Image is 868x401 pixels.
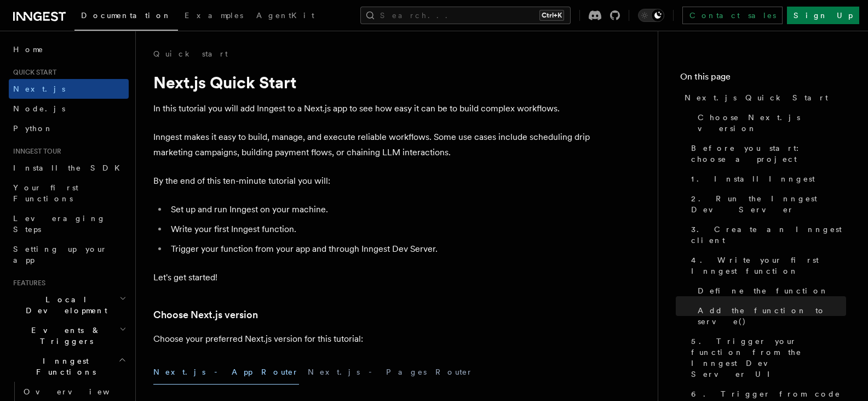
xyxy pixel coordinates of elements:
span: Events & Triggers [9,325,119,347]
span: 5. Trigger your function from the Inngest Dev Server UI [691,336,846,380]
a: 3. Create an Inngest client [687,219,846,250]
button: Events & Triggers [9,320,129,351]
li: Write your first Inngest function. [168,222,591,237]
a: Next.js [9,79,129,99]
span: Add the function to serve() [698,305,846,327]
a: Quick start [153,48,228,59]
a: Node.js [9,99,129,118]
h4: On this page [680,70,846,88]
button: Next.js - Pages Router [308,360,473,385]
a: Contact sales [682,7,783,24]
h1: Next.js Quick Start [153,72,591,92]
p: In this tutorial you will add Inngest to a Next.js app to see how easy it can be to build complex... [153,101,591,116]
span: Documentation [81,11,171,20]
span: Home [13,44,44,55]
span: Local Development [9,294,119,316]
a: 1. Install Inngest [687,169,846,189]
a: Before you start: choose a project [687,138,846,169]
span: AgentKit [256,11,314,20]
button: Toggle dark mode [638,9,664,22]
span: 1. Install Inngest [691,173,815,184]
span: Python [13,124,53,133]
a: Choose Next.js version [153,307,258,323]
span: Next.js Quick Start [685,92,828,103]
button: Search...Ctrl+K [360,7,571,24]
kbd: Ctrl+K [539,10,564,21]
a: Install the SDK [9,158,129,178]
a: Next.js Quick Start [680,88,846,108]
a: Choose Next.js version [693,108,846,138]
span: Next.js [13,84,65,93]
span: Your first Functions [13,183,78,203]
span: 4. Write your first Inngest function [691,255,846,276]
span: 6. Trigger from code [691,388,841,399]
a: Home [9,39,129,59]
li: Set up and run Inngest on your machine. [168,202,591,217]
a: 4. Write your first Inngest function [687,250,846,281]
a: Sign Up [787,7,859,24]
p: By the end of this ten-minute tutorial you will: [153,173,591,189]
span: Install the SDK [13,163,127,172]
span: Before you start: choose a project [691,143,846,165]
a: Python [9,118,129,138]
span: Features [9,279,45,287]
a: AgentKit [250,3,321,30]
li: Trigger your function from your app and through Inngest Dev Server. [168,241,591,257]
a: Define the function [693,281,846,301]
span: Inngest Functions [9,355,118,377]
span: 3. Create an Inngest client [691,224,846,246]
button: Local Development [9,290,129,320]
p: Let's get started! [153,270,591,285]
span: Define the function [698,285,829,296]
a: Setting up your app [9,239,129,270]
a: Examples [178,3,250,30]
a: Leveraging Steps [9,208,129,239]
a: Add the function to serve() [693,301,846,331]
span: Overview [24,387,136,396]
a: Your first Functions [9,178,129,208]
a: Documentation [74,3,178,31]
a: 2. Run the Inngest Dev Server [687,189,846,219]
span: Setting up your app [13,245,107,264]
span: Quick start [9,68,56,77]
span: Node.js [13,104,65,113]
span: Inngest tour [9,147,61,156]
p: Choose your preferred Next.js version for this tutorial: [153,331,591,347]
span: 2. Run the Inngest Dev Server [691,193,846,215]
span: Examples [185,11,243,20]
button: Inngest Functions [9,351,129,382]
a: 5. Trigger your function from the Inngest Dev Server UI [687,331,846,384]
span: Choose Next.js version [698,112,846,134]
button: Next.js - App Router [153,360,299,385]
span: Leveraging Steps [13,214,106,234]
p: Inngest makes it easy to build, manage, and execute reliable workflows. Some use cases include sc... [153,129,591,160]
